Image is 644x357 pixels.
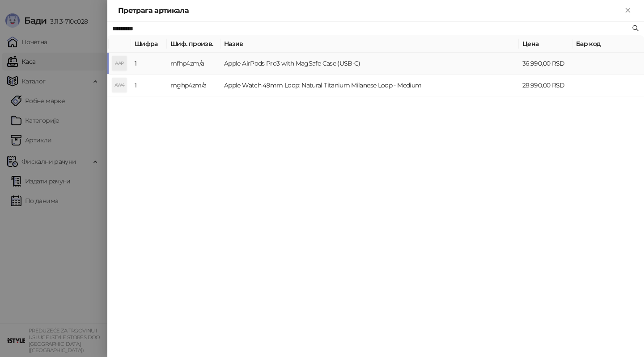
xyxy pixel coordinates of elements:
td: 36.990,00 RSD [519,53,572,75]
td: 1 [131,53,167,75]
td: Apple Watch 49mm Loop: Natural Titanium Milanese Loop - Medium [220,75,519,96]
div: AW4 [112,78,127,92]
th: Цена [519,35,572,53]
button: Close [623,5,633,16]
td: mghp4zm/a [167,75,220,96]
td: mfhp4zm/a [167,53,220,75]
th: Шиф. произв. [167,35,220,53]
div: Претрага артикала [118,5,623,16]
td: Apple AirPods Pro3 with MagSafe Case (USB-C) [220,53,519,75]
td: 1 [131,75,167,96]
div: AAP [112,56,127,71]
td: 28.990,00 RSD [519,75,572,96]
th: Бар код [572,35,644,53]
th: Назив [220,35,519,53]
th: Шифра [131,35,167,53]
